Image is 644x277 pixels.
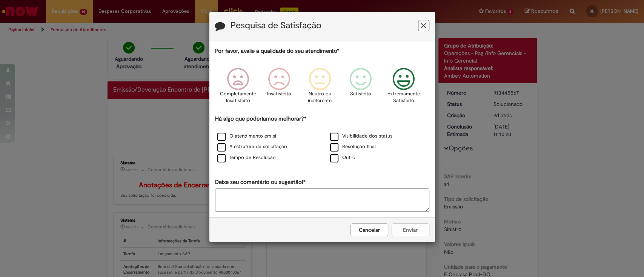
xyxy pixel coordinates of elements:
p: Extremamente Satisfeito [387,90,420,104]
p: Insatisfeito [267,90,291,98]
p: Satisfeito [350,90,371,98]
label: Visibilidade dos status [330,133,392,140]
p: Neutro ou indiferente [306,90,334,104]
div: Insatisfeito [260,62,298,114]
label: Por favor, avalie a qualidade do seu atendimento* [215,47,339,55]
div: Neutro ou indiferente [301,62,339,114]
div: Completamente Insatisfeito [219,62,257,114]
div: Extremamente Satisfeito [382,62,425,114]
p: Completamente Insatisfeito [220,90,256,104]
div: Há algo que poderíamos melhorar?* [215,115,429,164]
button: Cancelar [350,223,388,236]
label: Outro [330,154,355,161]
label: Tempo de Resolução [217,154,276,161]
label: A estrutura da solicitação [217,143,287,150]
label: Resolução final [330,143,376,150]
div: Satisfeito [341,62,380,114]
label: O atendimento em si [217,133,276,140]
label: Deixe seu comentário ou sugestão!* [215,178,306,186]
label: Pesquisa de Satisfação [231,21,321,31]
